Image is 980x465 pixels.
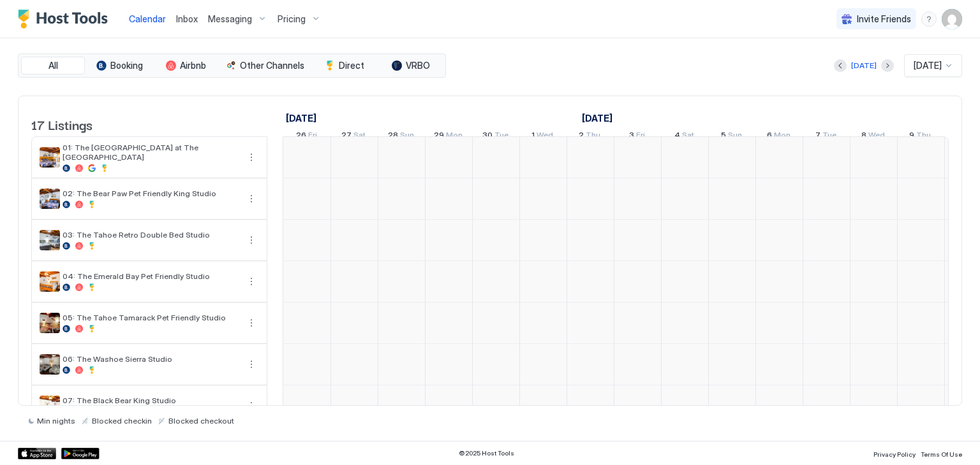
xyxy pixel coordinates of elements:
[575,127,604,146] a: October 2, 2025
[21,57,85,75] button: All
[208,13,252,25] span: Messaging
[767,130,772,143] span: 6
[110,60,143,71] span: Booking
[674,130,680,143] span: 4
[921,450,962,458] span: Terms Of Use
[494,130,509,143] span: Tue
[63,313,239,322] span: 05: The Tahoe Tamarack Pet Friendly Studio
[764,127,794,146] a: October 6, 2025
[176,13,198,24] span: Inbox
[906,127,934,146] a: October 9, 2025
[244,398,259,413] button: More options
[914,60,942,71] span: [DATE]
[482,130,493,143] span: 30
[431,127,466,146] a: September 29, 2025
[18,54,446,78] div: tab-group
[18,448,56,459] a: App Store
[244,315,259,331] button: More options
[92,416,152,426] span: Blocked checkin
[40,189,60,209] div: listing image
[718,127,745,146] a: October 5, 2025
[63,396,239,405] span: 07: The Black Bear King Studio
[728,130,742,143] span: Sun
[873,450,916,458] span: Privacy Policy
[244,150,259,165] button: More options
[881,59,894,72] button: Next month
[244,398,259,413] div: menu
[37,416,75,426] span: Min nights
[31,115,93,134] span: 17 Listings
[313,57,376,75] button: Direct
[244,191,259,206] div: menu
[244,232,259,248] button: More options
[244,274,259,289] button: More options
[293,127,320,146] a: September 26, 2025
[154,57,218,75] button: Airbnb
[129,12,166,25] a: Calendar
[446,130,463,143] span: Mon
[278,13,306,25] span: Pricing
[400,130,414,143] span: Sun
[537,130,553,143] span: Wed
[168,416,234,426] span: Blocked checkout
[909,130,914,143] span: 9
[528,127,556,146] a: October 1, 2025
[353,130,366,143] span: Sat
[921,447,962,460] a: Terms Of Use
[283,109,320,127] a: September 26, 2025
[942,9,962,29] div: User profile
[40,147,60,168] div: listing image
[40,313,60,333] div: listing image
[815,130,820,143] span: 7
[388,130,398,143] span: 28
[240,60,304,71] span: Other Channels
[629,130,634,143] span: 3
[339,60,364,71] span: Direct
[244,150,259,165] div: menu
[220,57,310,75] button: Other Channels
[87,57,151,75] button: Booking
[338,127,369,146] a: September 27, 2025
[682,130,694,143] span: Sat
[721,130,726,143] span: 5
[385,127,417,146] a: September 28, 2025
[774,130,791,143] span: Mon
[812,127,840,146] a: October 7, 2025
[18,10,114,29] a: Host Tools Logo
[61,448,100,459] a: Google Play Store
[434,130,444,143] span: 29
[244,357,259,372] button: More options
[63,143,239,162] span: 01: The [GEOGRAPHIC_DATA] at The [GEOGRAPHIC_DATA]
[48,60,58,71] span: All
[459,449,514,457] span: © 2025 Host Tools
[531,130,535,143] span: 1
[916,130,931,143] span: Thu
[244,315,259,331] div: menu
[579,109,616,127] a: October 1, 2025
[40,396,60,416] div: listing image
[63,354,239,364] span: 06: The Washoe Sierra Studio
[244,232,259,248] div: menu
[579,130,584,143] span: 2
[406,60,430,71] span: VRBO
[180,60,206,71] span: Airbnb
[308,130,317,143] span: Fri
[341,130,352,143] span: 27
[851,60,877,71] div: [DATE]
[921,11,937,27] div: menu
[858,127,888,146] a: October 8, 2025
[296,130,306,143] span: 26
[244,274,259,289] div: menu
[873,447,916,460] a: Privacy Policy
[586,130,600,143] span: Thu
[861,130,866,143] span: 8
[63,189,239,198] span: 02: The Bear Paw Pet Friendly King Studio
[176,12,198,25] a: Inbox
[822,130,836,143] span: Tue
[857,13,911,25] span: Invite Friends
[636,130,645,143] span: Fri
[379,57,443,75] button: VRBO
[244,357,259,372] div: menu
